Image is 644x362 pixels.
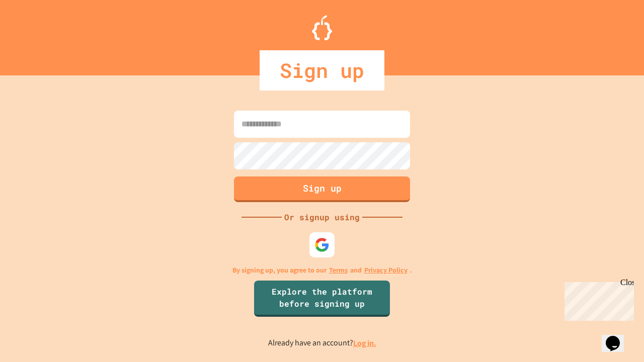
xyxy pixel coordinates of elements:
[268,337,376,349] p: Already have an account?
[260,50,384,90] div: Sign up
[232,265,412,276] p: By signing up, you agree to our and .
[254,281,390,317] a: Explore the platform before signing up
[234,176,410,202] button: Sign up
[314,237,330,252] img: google-icon.svg
[4,4,69,64] div: Chat with us now!Close
[282,211,362,223] div: Or signup using
[353,338,376,348] a: Log in.
[560,278,634,321] iframe: chat widget
[364,265,408,276] a: Privacy Policy
[312,15,332,40] img: Logo.svg
[329,265,348,276] a: Terms
[602,322,634,352] iframe: chat widget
